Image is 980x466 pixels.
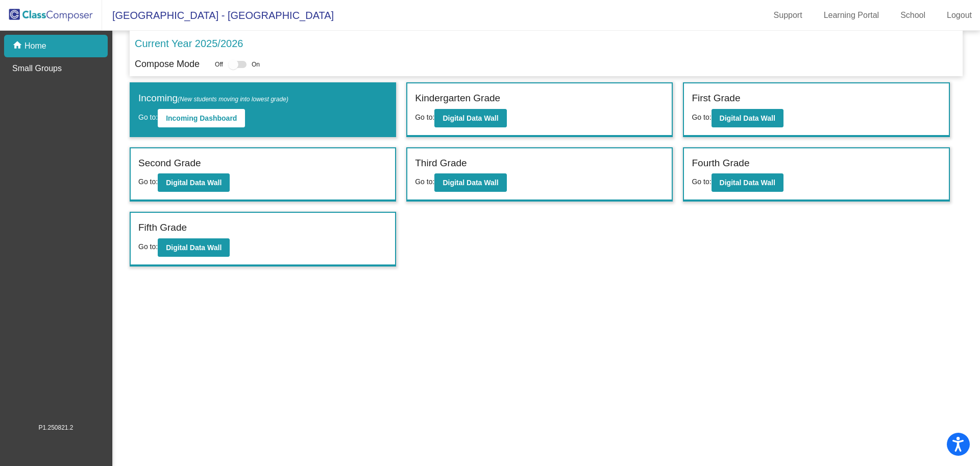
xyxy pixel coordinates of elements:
span: Go to: [138,113,158,121]
label: First Grade [692,91,740,106]
b: Digital Data Wall [720,114,775,122]
label: Incoming [138,91,288,106]
p: Current Year 2025/2026 [135,36,243,51]
button: Digital Data Wall [158,238,230,257]
p: Compose Mode [135,57,200,71]
b: Digital Data Wall [166,179,222,187]
mat-icon: home [12,40,24,52]
button: Digital Data Wall [712,109,783,127]
label: Fourth Grade [692,156,749,171]
b: Digital Data Wall [443,179,498,187]
p: Small Groups [12,62,62,75]
a: Logout [939,7,980,24]
b: Incoming Dashboard [166,114,237,122]
a: Learning Portal [816,7,888,24]
span: Go to: [138,177,158,186]
span: Go to: [415,113,434,121]
b: Digital Data Wall [166,243,222,252]
span: Go to: [692,177,711,186]
span: Go to: [415,177,434,186]
b: Digital Data Wall [443,114,498,122]
span: Go to: [692,113,711,121]
button: Incoming Dashboard [158,109,245,127]
a: Support [766,7,811,24]
p: Home [24,40,46,52]
label: Second Grade [138,156,201,171]
span: (New students moving into lowest grade) [178,96,288,103]
label: Fifth Grade [138,220,187,235]
span: [GEOGRAPHIC_DATA] - [GEOGRAPHIC_DATA] [102,7,334,24]
label: Kindergarten Grade [415,91,500,106]
label: Third Grade [415,156,467,171]
span: Go to: [138,242,158,251]
button: Digital Data Wall [434,109,506,127]
a: School [892,7,934,24]
button: Digital Data Wall [158,173,230,192]
span: Off [215,60,223,69]
button: Digital Data Wall [712,173,783,192]
b: Digital Data Wall [720,179,775,187]
button: Digital Data Wall [434,173,506,192]
span: On [252,60,260,69]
